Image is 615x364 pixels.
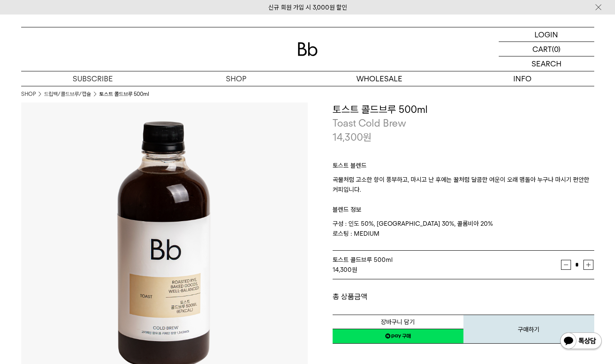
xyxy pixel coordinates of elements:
p: CART [532,42,552,56]
li: 토스트 콜드브루 500ml [99,90,149,98]
span: 토스트 콜드브루 500ml [333,256,393,264]
a: SHOP [21,90,36,98]
button: 감소 [561,260,571,270]
button: 증가 [583,260,593,270]
span: 원 [363,131,372,143]
p: 블렌드 정보 [333,195,594,219]
p: INFO [451,71,594,86]
p: (0) [552,42,561,56]
p: 토스트 블렌드 [333,161,594,175]
img: 카카오톡 채널 1:1 채팅 버튼 [559,332,603,352]
button: 구매하기 [463,315,594,344]
img: 로고 [298,42,318,56]
p: 곡물처럼 고소한 향이 풍부하고, 마시고 난 후에는 꿀처럼 달콤한 여운이 오래 맴돌아 누구나 마시기 편안한 커피입니다. [333,175,594,195]
div: 원 [333,265,561,275]
button: 장바구니 담기 [333,315,463,329]
p: LOGIN [534,27,558,42]
p: SEARCH [532,56,561,71]
a: 드립백/콜드브루/캡슐 [44,90,91,98]
a: CART (0) [499,42,594,56]
a: LOGIN [499,27,594,42]
a: SHOP [164,71,308,86]
a: 신규 회원 가입 시 3,000원 할인 [268,4,347,11]
p: WHOLESALE [308,71,451,86]
p: 14,300 [333,130,372,144]
a: 새창 [333,329,463,344]
dt: 총 상품금액 [333,292,463,302]
p: 구성 : 인도 50%, [GEOGRAPHIC_DATA] 30%, 콜롬비아 20% 로스팅 : MEDIUM [333,219,594,239]
a: SUBSCRIBE [21,71,164,86]
h3: 토스트 콜드브루 500ml [333,103,594,117]
p: Toast Cold Brew [333,116,594,130]
strong: 14,300 [333,266,352,274]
